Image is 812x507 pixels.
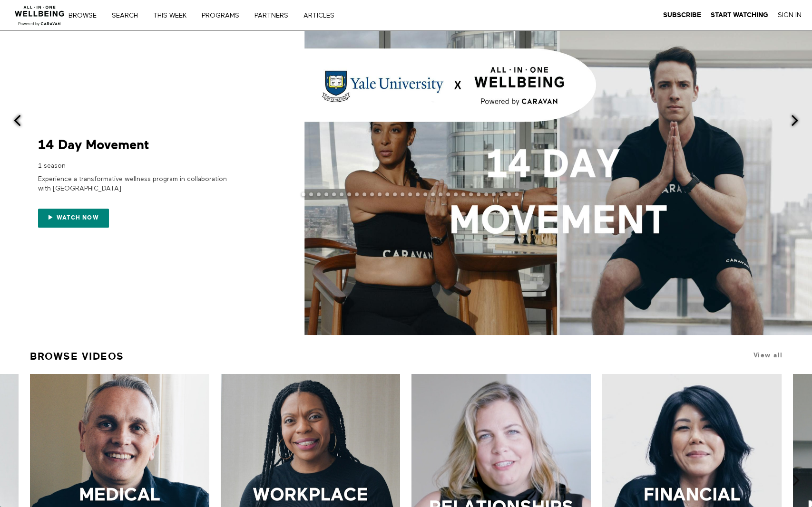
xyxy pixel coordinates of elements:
nav: Primary [75,10,354,20]
a: Browse [65,12,107,19]
a: THIS WEEK [150,12,196,19]
a: Start Watching [711,11,768,19]
a: Sign In [778,11,802,19]
a: ARTICLES [300,12,344,19]
a: PARTNERS [251,12,298,19]
a: View all [753,352,783,359]
strong: Subscribe [663,11,701,19]
a: Subscribe [663,11,701,19]
strong: Start Watching [711,11,768,19]
a: Browse Videos [30,346,124,366]
a: PROGRAMS [198,12,249,19]
a: Search [108,12,148,19]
